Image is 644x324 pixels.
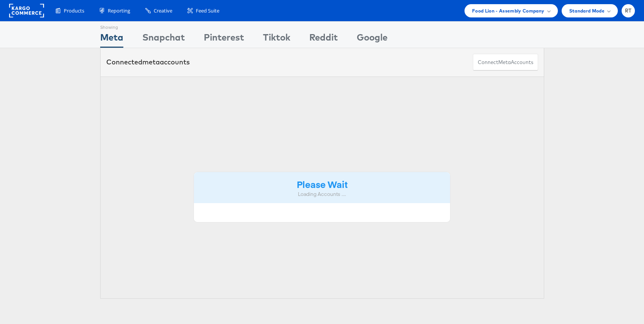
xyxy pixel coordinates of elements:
[200,191,445,198] div: Loading Accounts ....
[100,31,123,48] div: Meta
[64,7,84,14] span: Products
[297,178,348,190] strong: Please Wait
[473,54,538,71] button: ConnectmetaAccounts
[472,7,545,15] span: Food Lion - Assembly Company
[498,59,511,66] span: meta
[625,8,632,13] span: RT
[106,57,190,67] div: Connected accounts
[357,31,387,48] div: Google
[309,31,338,48] div: Reddit
[196,7,219,14] span: Feed Suite
[263,31,290,48] div: Tiktok
[142,31,185,48] div: Snapchat
[154,7,172,14] span: Creative
[142,58,160,66] span: meta
[204,31,244,48] div: Pinterest
[569,7,605,15] span: Standard Mode
[100,22,123,31] div: Showing
[108,7,130,14] span: Reporting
